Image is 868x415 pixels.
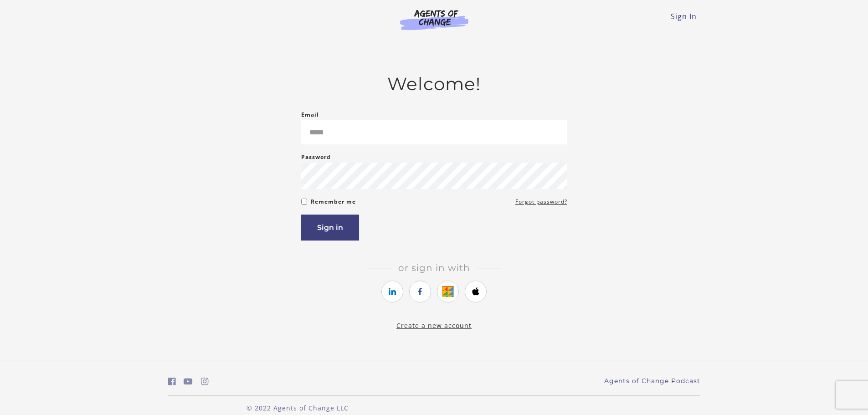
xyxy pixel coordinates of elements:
[391,262,478,273] span: Or sign in with
[201,375,209,388] a: https://www.instagram.com/agentsofchangeprep/ (Open in a new window)
[465,281,487,302] a: https://courses.thinkific.com/users/auth/apple?ss%5Breferral%5D=&ss%5Buser_return_to%5D=&ss%5Bvis...
[201,377,209,386] i: https://www.instagram.com/agentsofchangeprep/ (Open in a new window)
[409,281,431,302] a: https://courses.thinkific.com/users/auth/facebook?ss%5Breferral%5D=&ss%5Buser_return_to%5D=&ss%5B...
[515,196,567,207] a: Forgot password?
[168,403,427,413] p: © 2022 Agents of Change LLC
[184,377,193,386] i: https://www.youtube.com/c/AgentsofChangeTestPrepbyMeaganMitchell (Open in a new window)
[301,109,319,120] label: Email
[301,73,567,95] h2: Welcome!
[671,11,697,21] a: Sign In
[396,321,472,330] a: Create a new account
[301,152,331,163] label: Password
[311,196,356,207] label: Remember me
[168,377,176,386] i: https://www.facebook.com/groups/aswbtestprep (Open in a new window)
[604,376,700,386] a: Agents of Change Podcast
[437,281,459,302] a: https://courses.thinkific.com/users/auth/google?ss%5Breferral%5D=&ss%5Buser_return_to%5D=&ss%5Bvi...
[381,281,403,302] a: https://courses.thinkific.com/users/auth/linkedin?ss%5Breferral%5D=&ss%5Buser_return_to%5D=&ss%5B...
[390,9,478,30] img: Agents of Change Logo
[168,375,176,388] a: https://www.facebook.com/groups/aswbtestprep (Open in a new window)
[301,215,359,241] button: Sign in
[184,375,193,388] a: https://www.youtube.com/c/AgentsofChangeTestPrepbyMeaganMitchell (Open in a new window)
